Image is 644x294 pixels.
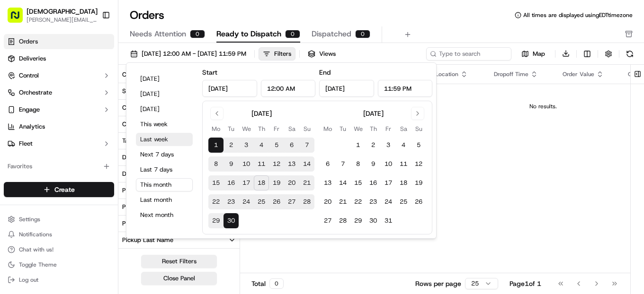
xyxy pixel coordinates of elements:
[320,213,335,228] button: 27
[415,279,461,288] p: Rows per page
[4,159,114,174] div: Favorites
[27,16,98,24] button: [PERSON_NAME][EMAIL_ADDRESS][DOMAIN_NAME]
[19,139,33,148] span: Fleet
[299,138,314,153] button: 7
[411,107,424,120] button: Go to next month
[4,258,114,271] button: Toggle Theme
[4,243,114,256] button: Chat with us!
[350,156,366,172] button: 8
[118,149,240,165] button: Delivery Window Status
[118,100,240,116] button: Country
[411,194,426,209] button: 26
[122,236,173,244] div: Pickup Last Name
[259,47,295,61] button: Filters
[563,70,613,78] div: Order Value
[350,213,366,228] button: 29
[396,138,411,153] button: 4
[254,124,269,134] th: Thursday
[141,255,217,268] button: Reset Filters
[355,30,370,38] div: 0
[366,175,381,190] button: 16
[118,83,240,99] button: State
[224,124,239,134] th: Tuesday
[224,156,239,172] button: 9
[381,213,396,228] button: 31
[515,48,551,60] button: Map
[4,213,114,226] button: Settings
[210,107,224,120] button: Go to previous month
[19,54,46,63] span: Deliveries
[202,80,257,97] input: Date
[378,80,433,97] input: Time
[122,170,174,178] div: Dispatch Strategy
[366,194,381,209] button: 23
[319,68,331,77] label: End
[319,50,336,58] span: Views
[335,175,350,190] button: 14
[350,175,366,190] button: 15
[118,166,240,182] button: Dispatch Strategy
[9,38,172,53] p: Welcome 👋
[411,156,426,172] button: 12
[4,273,114,286] button: Log out
[4,68,114,83] button: Control
[396,194,411,209] button: 25
[32,100,120,107] div: We're available if you need us!
[122,87,137,95] div: State
[4,51,114,66] a: Deliveries
[130,28,186,40] span: Needs Attention
[6,133,76,150] a: 📗Knowledge Base
[118,67,240,83] button: City
[4,136,114,151] button: Fleet
[4,119,114,134] a: Analytics
[224,138,239,153] button: 2
[381,156,396,172] button: 10
[304,47,340,61] button: Views
[208,124,224,134] th: Monday
[261,80,316,97] input: Time
[136,208,193,222] button: Next month
[136,72,193,86] button: [DATE]
[335,213,350,228] button: 28
[202,68,217,77] label: Start
[366,138,381,153] button: 2
[4,4,98,26] button: [DEMOGRAPHIC_DATA][PERSON_NAME][EMAIL_ADDRESS][DOMAIN_NAME]
[284,124,299,134] th: Saturday
[19,105,40,114] span: Engage
[89,137,152,147] span: API Documentation
[350,194,366,209] button: 22
[94,160,115,167] span: Pylon
[76,133,156,150] a: 💻API Documentation
[299,124,314,134] th: Sunday
[623,47,636,61] button: Refresh
[19,88,52,97] span: Orchestrate
[19,37,38,46] span: Orders
[251,278,284,289] div: Total
[19,216,40,223] span: Settings
[118,182,240,199] button: Pickup Address
[411,138,426,153] button: 5
[19,261,57,268] span: Toggle Theme
[299,175,314,190] button: 21
[396,156,411,172] button: 11
[136,87,193,101] button: [DATE]
[320,124,335,134] th: Monday
[284,175,299,190] button: 20
[54,185,75,194] span: Create
[19,71,39,80] span: Control
[284,138,299,153] button: 6
[396,124,411,134] th: Saturday
[27,7,98,16] button: [DEMOGRAPHIC_DATA]
[142,50,246,58] span: [DATE] 12:00 AM - [DATE] 11:59 PM
[224,175,239,190] button: 16
[269,138,284,153] button: 5
[299,156,314,172] button: 14
[350,124,366,134] th: Wednesday
[141,272,217,285] button: Close Panel
[118,116,240,132] button: Creation By
[299,194,314,209] button: 28
[118,232,240,248] button: Pickup Last Name
[366,124,381,134] th: Thursday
